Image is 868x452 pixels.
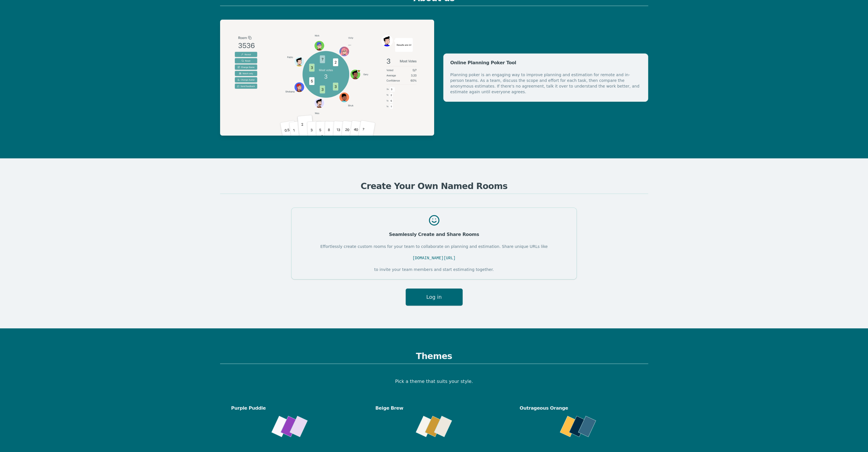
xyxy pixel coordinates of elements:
[298,232,570,237] div: Seamlessly Create and Share Rooms
[220,351,648,364] h2: Themes
[220,378,648,385] p: Pick a theme that suits your style.
[220,181,648,194] h2: Create Your Own Named Rooms
[450,72,641,95] div: Planning poker is an engaging way to improve planning and estimation for remote and in-person tea...
[231,406,348,410] div: Purple Puddle
[520,406,637,410] div: Outrageous Orange
[298,244,570,272] div: Effortlessly create custom rooms for your team to collaborate on planning and estimation. Share u...
[375,406,492,410] div: Beige Brew
[413,256,455,260] span: [DOMAIN_NAME][URL]
[220,20,434,136] img: Planning Poker example session
[450,61,641,65] div: Online Planning Poker Tool
[406,289,463,306] button: Log in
